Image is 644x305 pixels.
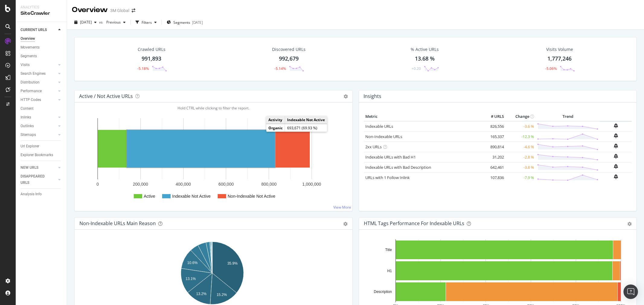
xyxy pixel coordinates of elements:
a: Inlinks [21,114,56,121]
div: Non-Indexable URLs Main Reason [79,220,156,226]
div: -5.06% [545,66,557,71]
text: 200,000 [133,182,148,187]
text: Description [373,290,392,294]
td: 693,671 (69.93 %) [285,124,327,132]
div: Movements [21,44,40,51]
td: -12.3 % [505,131,536,142]
td: 642,461 [481,162,505,172]
text: 15.2% [216,293,227,297]
div: Inlinks [21,114,31,121]
div: NEW URLS [21,165,38,171]
a: Indexable URLs [365,124,393,129]
span: 2025 Sep. 7th [80,20,92,25]
button: Previous [104,17,128,27]
text: 13.2% [196,292,207,296]
text: Title [385,248,392,252]
button: [DATE] [72,17,99,27]
td: 826,556 [481,121,505,132]
span: Previous [104,20,121,25]
div: Crawled URLs [138,46,165,52]
div: +0.20 [412,66,421,71]
div: Outlinks [21,123,34,129]
a: HTTP Codes [21,97,56,103]
div: bell-plus [614,164,618,169]
div: bell-plus [614,174,618,179]
div: 1,777,246 [547,55,572,63]
button: Segments[DATE] [164,17,205,27]
i: Options [344,94,348,99]
div: bell-plus [614,143,618,148]
text: Non-Indexable Not Active [228,194,275,199]
div: Segments [21,53,37,59]
a: Outlinks [21,123,56,129]
text: 800,000 [261,182,277,187]
div: arrow-right-arrow-left [132,8,135,13]
a: Explorer Bookmarks [21,152,62,158]
th: Change [505,112,536,121]
th: Metric [364,112,482,121]
div: -5.14% [274,66,286,71]
h4: Insights [364,92,381,100]
text: 600,000 [219,182,234,187]
a: Distribution [21,79,56,86]
div: Analysis Info [21,191,42,197]
td: -7.9 % [505,172,536,183]
td: 107,836 [481,172,505,183]
td: Indexable Not Active [285,116,327,124]
div: gear [343,222,348,226]
div: Url Explorer [21,143,39,149]
div: Analytics [21,5,62,10]
a: Performance [21,88,56,94]
div: Discovered URLs [272,46,306,52]
th: Trend [536,112,600,121]
div: Overview [21,36,35,42]
text: 10.6% [187,261,197,265]
div: [DATE] [192,20,203,25]
span: Segments [173,20,190,25]
div: 991,893 [142,55,161,63]
button: Filters [133,17,159,27]
span: Hold CTRL while clicking to filter the report. [178,105,249,111]
a: URLs with 1 Follow Inlink [365,175,410,180]
span: vs [99,20,104,25]
text: 13.1% [186,277,196,281]
td: Activity [266,116,285,124]
text: Active [144,194,155,199]
td: 165,337 [481,131,505,142]
a: 2xx URLs [365,144,382,149]
a: Analysis Info [21,191,62,197]
div: Overview [72,5,108,15]
text: 400,000 [176,182,191,187]
div: gear [627,222,632,226]
h4: Active / Not Active URLs [79,92,133,100]
a: Url Explorer [21,143,62,149]
a: Indexable URLs with Bad Description [365,165,431,170]
div: Explorer Bookmarks [21,152,53,158]
th: # URLS [481,112,505,121]
text: 35.9% [227,261,238,266]
div: bell-plus [614,123,618,128]
text: 0 [97,182,99,187]
a: Overview [21,36,62,42]
div: Visits [21,62,30,68]
div: HTTP Codes [21,97,41,103]
div: % Active URLs [411,46,439,52]
td: -3.6 % [505,121,536,132]
a: Content [21,105,62,112]
td: -2.8 % [505,152,536,162]
div: HTML Tags Performance for Indexable URLs [364,220,464,226]
div: Distribution [21,79,40,86]
div: bell-plus [614,154,618,159]
td: 890,814 [481,142,505,152]
svg: A chart. [79,112,347,206]
a: Non-Indexable URLs [365,134,402,139]
a: Visits [21,62,56,68]
td: Organic [266,124,285,132]
a: Indexable URLs with Bad H1 [365,154,416,160]
div: 3M Global [110,8,129,14]
text: H1 [387,269,392,273]
td: -4.6 % [505,142,536,152]
a: View More [333,205,351,210]
div: Content [21,105,34,112]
